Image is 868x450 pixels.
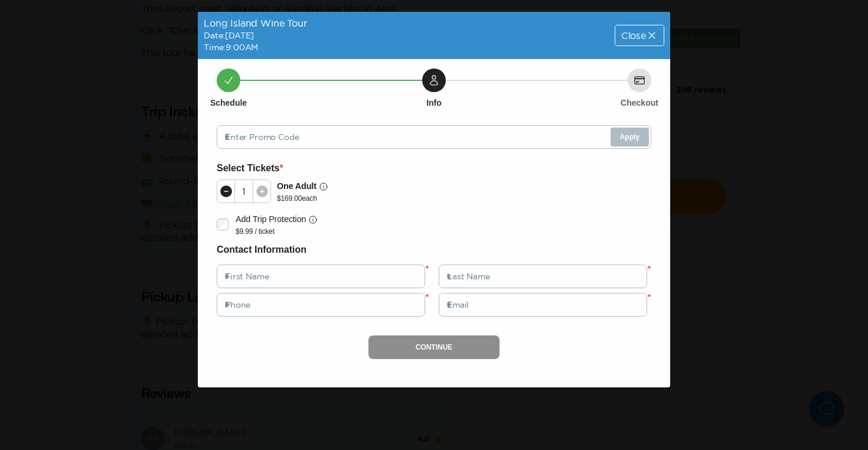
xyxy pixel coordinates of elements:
[621,31,646,40] span: Close
[236,213,306,226] p: Add Trip Protection
[277,194,328,203] p: $ 169.00 each
[204,31,254,40] span: Date: [DATE]
[277,180,316,193] p: One Adult
[621,97,658,109] h6: Checkout
[236,227,318,236] p: $9.99 / ticket
[217,161,651,176] h6: Select Tickets
[204,18,307,28] span: Long Island Wine Tour
[235,187,253,196] div: 1
[217,242,651,257] h6: Contact Information
[426,97,442,109] h6: Info
[210,97,247,109] h6: Schedule
[204,43,258,52] span: Time: 9:00AM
